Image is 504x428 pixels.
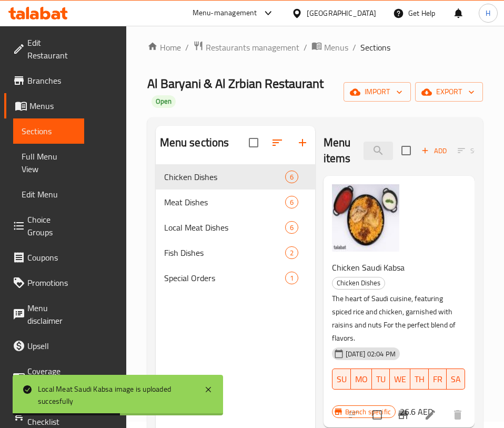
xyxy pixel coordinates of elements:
[27,340,76,352] span: Upsell
[22,150,76,175] span: Full Menu View
[486,7,490,19] span: H
[164,221,285,234] span: Local Meat Dishes
[417,143,451,159] button: Add
[352,85,402,98] span: import
[415,372,425,387] span: TH
[27,302,76,327] span: Menu disclaimer
[332,277,385,290] div: Chicken Dishes
[4,207,84,245] a: Choice Groups
[147,41,181,54] a: Home
[147,41,483,54] nav: breadcrumb
[156,265,315,291] div: Special Orders1
[290,130,315,155] button: Add section
[286,197,298,207] span: 6
[366,404,388,426] span: Select to update
[22,188,76,201] span: Edit Menu
[27,365,76,390] span: Coverage Report
[311,41,348,54] a: Menus
[156,190,315,215] div: Meat Dishes6
[332,260,405,275] span: Chicken Saudi Kabsa
[206,41,299,54] span: Restaurants management
[4,30,84,68] a: Edit Restaurant
[341,349,400,359] span: [DATE] 02:04 PM
[185,41,189,54] li: /
[156,215,315,240] div: Local Meat Dishes6
[27,403,76,428] span: Grocery Checklist
[332,292,458,345] p: The heart of Saudi cuisine, featuring spiced rice and chicken, garnished with raisins and nuts Fo...
[364,142,393,160] input: search
[286,248,298,258] span: 2
[29,99,76,112] span: Menus
[164,246,285,259] span: Fish Dishes
[337,372,347,387] span: SU
[147,72,324,95] span: Al Baryani & Al Zrbian Restaurant
[433,372,442,387] span: FR
[355,372,368,387] span: MO
[332,277,385,289] span: Chicken Dishes
[27,36,76,62] span: Edit Restaurant
[424,409,437,421] a: Edit menu item
[451,372,461,387] span: SA
[286,273,298,283] span: 1
[193,7,257,19] div: Menu-management
[13,182,84,207] a: Edit Menu
[286,172,298,182] span: 6
[4,270,84,295] a: Promotions
[265,130,290,155] span: Sort sections
[164,171,285,183] span: Chicken Dishes
[13,118,84,144] a: Sections
[451,143,493,159] span: Select section first
[156,160,315,295] nav: Menu sections
[376,372,386,387] span: TU
[4,245,84,270] a: Coupons
[164,272,285,284] span: Special Orders
[424,85,475,98] span: export
[415,82,483,102] button: export
[324,135,351,166] h2: Menu items
[27,276,76,289] span: Promotions
[4,68,84,93] a: Branches
[390,402,416,427] button: Branch-specific-item
[332,184,399,252] img: Chicken Saudi Kabsa
[304,41,307,54] li: /
[372,369,390,390] button: TU
[390,369,410,390] button: WE
[27,251,76,264] span: Coupons
[27,213,76,238] span: Choice Groups
[38,383,194,407] div: Local Meat Saudi Kabsa image is uploaded succesfully
[351,369,372,390] button: MO
[332,369,351,390] button: SU
[4,93,84,118] a: Menus
[352,41,356,54] li: /
[164,196,285,208] span: Meat Dishes
[410,369,429,390] button: TH
[307,7,376,19] div: [GEOGRAPHIC_DATA]
[4,359,84,396] a: Coverage Report
[447,369,465,390] button: SA
[4,333,84,359] a: Upsell
[243,132,265,154] span: Select all sections
[420,145,448,157] span: Add
[286,223,298,233] span: 6
[27,74,76,87] span: Branches
[4,295,84,333] a: Menu disclaimer
[156,240,315,265] div: Fish Dishes2
[324,41,348,54] span: Menus
[429,369,447,390] button: FR
[344,82,411,102] button: import
[445,402,470,427] button: delete
[394,372,406,387] span: WE
[152,97,176,106] span: Open
[22,125,76,137] span: Sections
[160,135,229,151] h2: Menu sections
[360,41,390,54] span: Sections
[156,164,315,190] div: Chicken Dishes6
[13,144,84,182] a: Full Menu View
[193,41,299,54] a: Restaurants management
